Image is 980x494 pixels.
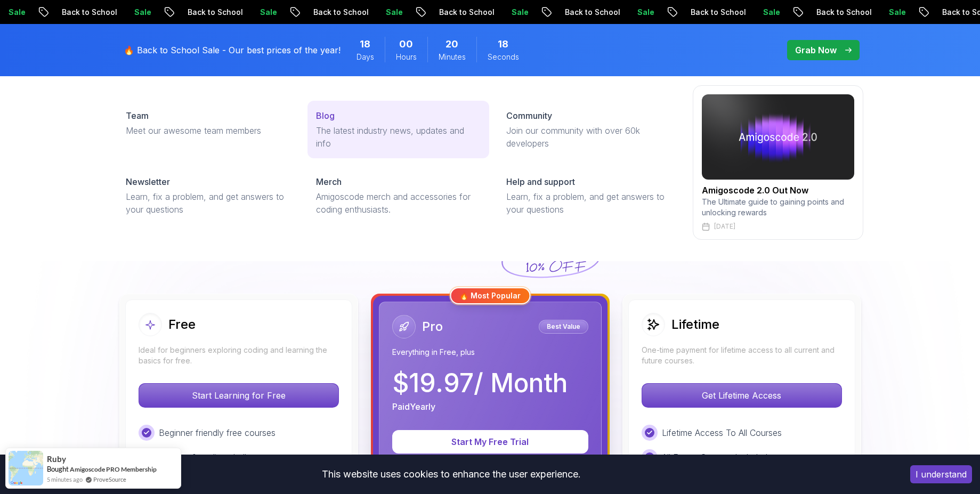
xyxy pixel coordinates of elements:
[681,7,754,18] p: Back to School
[405,435,576,448] p: Start My Free Trial
[316,109,335,122] p: Blog
[139,390,339,401] a: Start Learning for Free
[316,175,342,188] p: Merch
[360,37,370,52] span: 18 Days
[117,101,299,145] a: TeamMeet our awesome team members
[642,345,842,366] p: One-time payment for lifetime access to all current and future courses.
[168,316,196,333] h2: Free
[498,101,679,158] a: CommunityJoin our community with over 60k developers
[392,400,435,413] p: Paid Yearly
[307,167,489,224] a: MerchAmigoscode merch and accessories for coding enthusiasts.
[540,321,587,332] p: Best Value
[250,7,285,18] p: Sale
[316,124,481,150] p: The latest industry news, updates and info
[702,184,854,197] h2: Amigoscode 2.0 Out Now
[392,436,588,447] a: Start My Free Trial
[642,383,842,408] button: Get Lifetime Access
[304,7,376,18] p: Back to School
[307,101,489,158] a: BlogThe latest industry news, updates and info
[714,222,735,231] p: [DATE]
[506,190,671,216] p: Learn, fix a problem, and get answers to your questions
[879,7,913,18] p: Sale
[754,7,788,18] p: Sale
[446,37,458,52] span: 20 Minutes
[376,7,410,18] p: Sale
[399,37,413,52] span: 0 Hours
[139,383,339,408] button: Start Learning for Free
[357,52,374,62] span: Days
[117,167,299,224] a: NewsletterLearn, fix a problem, and get answers to your questions
[316,190,481,216] p: Amigoscode merch and accessories for coding enthusiasts.
[628,7,662,18] p: Sale
[430,7,502,18] p: Back to School
[126,175,170,188] p: Newsletter
[795,44,837,56] p: Grab Now
[702,94,854,180] img: amigoscode 2.0
[392,370,568,396] p: $ 19.97 / Month
[642,384,841,407] p: Get Lifetime Access
[8,463,894,486] div: This website uses cookies to enhance the user experience.
[139,345,339,366] p: Ideal for beginners exploring coding and learning the basics for free.
[47,455,66,464] span: Ruby
[70,465,157,473] a: Amigoscode PRO Membership
[126,109,149,122] p: Team
[702,197,854,218] p: The Ultimate guide to gaining points and unlocking rewards
[502,7,536,18] p: Sale
[498,167,679,224] a: Help and supportLearn, fix a problem, and get answers to your questions
[93,475,126,484] a: ProveSource
[159,451,270,464] p: Quizzes & coding challenges
[439,52,466,62] span: Minutes
[506,109,552,122] p: Community
[671,316,719,333] h2: Lifetime
[498,37,508,52] span: 18 Seconds
[124,44,341,56] p: 🔥 Back to School Sale - Our best prices of the year!
[126,190,290,216] p: Learn, fix a problem, and get answers to your questions
[506,124,671,150] p: Join our community with over 60k developers
[47,475,83,484] span: 5 minutes ago
[662,451,767,464] p: All Future Courses Included
[125,7,159,18] p: Sale
[139,384,338,407] p: Start Learning for Free
[910,465,972,483] button: Accept cookies
[159,426,276,439] p: Beginner friendly free courses
[396,52,417,62] span: Hours
[506,175,575,188] p: Help and support
[392,347,588,358] p: Everything in Free, plus
[488,52,519,62] span: Seconds
[807,7,879,18] p: Back to School
[662,426,782,439] p: Lifetime Access To All Courses
[47,465,69,473] span: Bought
[178,7,250,18] p: Back to School
[126,124,290,137] p: Meet our awesome team members
[555,7,628,18] p: Back to School
[422,318,443,335] h2: Pro
[52,7,125,18] p: Back to School
[693,85,863,240] a: amigoscode 2.0Amigoscode 2.0 Out NowThe Ultimate guide to gaining points and unlocking rewards[DATE]
[642,390,842,401] a: Get Lifetime Access
[392,430,588,453] button: Start My Free Trial
[9,451,43,485] img: provesource social proof notification image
